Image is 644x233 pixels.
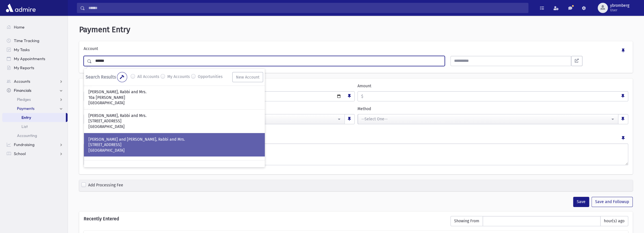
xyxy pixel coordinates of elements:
label: Account [84,46,98,54]
input: Search [85,3,528,13]
span: Accounting [17,133,37,138]
span: Pledges [17,97,31,102]
span: User [610,8,629,12]
button: Save [573,197,589,207]
a: Pledges [2,95,68,104]
a: My Appointments [2,54,68,63]
input: Search [92,56,444,66]
p: [GEOGRAPHIC_DATA] [88,124,260,130]
a: List [2,122,68,131]
span: School [14,151,26,156]
span: Search Results [86,74,116,80]
a: Time Tracking [2,36,68,45]
span: My Tasks [14,47,30,52]
a: Fundraising [2,140,68,149]
span: Showing From [450,216,483,226]
label: All Accounts [137,74,159,80]
a: My Reports [2,63,68,72]
span: $ [358,92,363,102]
a: Accounting [2,131,68,140]
p: [GEOGRAPHIC_DATA] [88,147,260,153]
p: [PERSON_NAME], Rabbi and Mrs. [88,89,260,95]
a: Accounts [2,77,68,86]
span: Payment Entry [79,25,130,34]
a: Financials [2,86,68,95]
span: Entry [21,115,31,120]
label: Notes [84,133,94,141]
p: [GEOGRAPHIC_DATA] [88,100,260,106]
span: hour(s) ago [600,216,628,226]
p: 10a [PERSON_NAME] [88,95,260,100]
p: [STREET_ADDRESS] [88,142,260,148]
a: Entry [2,113,66,122]
a: School [2,149,68,158]
label: Method [357,106,371,112]
img: AdmirePro [5,2,37,14]
p: [PERSON_NAME] and [PERSON_NAME], Rabbi and Mrs. [88,136,260,142]
button: --Select One-- [358,114,619,124]
button: Save and Followup [591,197,633,207]
p: [PERSON_NAME], Rabbi and Mrs. [88,113,260,118]
span: Fundraising [14,142,34,147]
label: My Accounts [167,74,190,80]
label: Batch [84,106,94,112]
a: Home [2,23,68,32]
p: [STREET_ADDRESS] [88,118,260,124]
div: --Select One-- [361,116,610,122]
span: My Appointments [14,56,45,61]
span: List [21,124,28,129]
span: Home [14,25,25,30]
span: ybromberg [610,3,629,8]
button: New Account [232,72,263,82]
span: My Reports [14,65,34,70]
label: Opportunities [198,74,223,80]
span: Payments [17,106,34,111]
a: My Tasks [2,45,68,54]
h6: Recently Entered [84,216,445,221]
a: Payments [2,104,68,113]
label: Add Processing Fee [88,182,123,189]
span: Accounts [14,79,30,84]
span: Financials [14,88,31,93]
label: Date [84,83,92,89]
span: Time Tracking [14,38,39,43]
label: Amount [357,83,371,89]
